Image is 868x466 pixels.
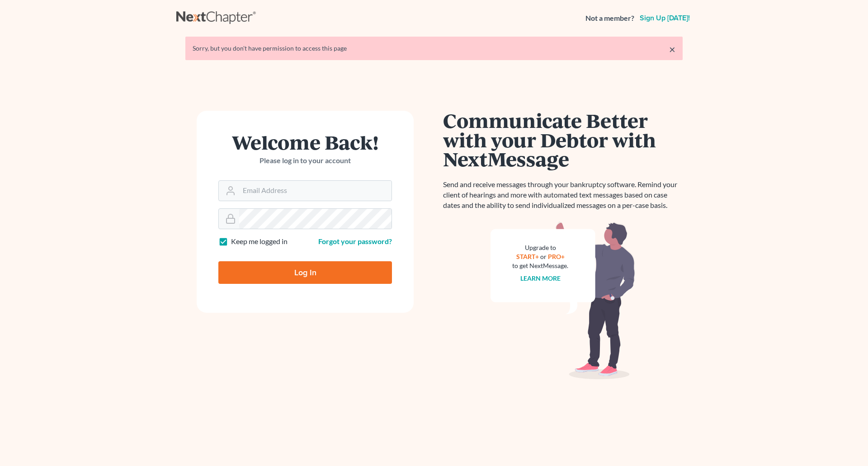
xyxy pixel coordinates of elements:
[512,261,568,270] div: to get NextMessage.
[516,253,539,260] a: START+
[239,181,392,201] input: Email Address
[218,155,392,166] p: Please log in to your account
[520,274,561,282] a: Learn more
[443,179,683,211] p: Send and receive messages through your bankruptcy software. Remind your client of hearings and mo...
[318,237,392,245] a: Forgot your password?
[585,13,634,24] strong: Not a member?
[512,243,568,252] div: Upgrade to
[540,253,547,260] span: or
[548,253,565,260] a: PRO+
[638,14,692,22] a: Sign up [DATE]!
[218,132,392,152] h1: Welcome Back!
[231,236,288,247] label: Keep me logged in
[491,221,635,380] img: nextmessage_bg-59042aed3d76b12b5cd301f8e5b87938c9018125f34e5fa2b7a6b67550977c72.svg
[218,261,392,284] input: Log In
[193,44,675,53] div: Sorry, but you don't have permission to access this page
[669,44,675,55] a: ×
[443,111,683,169] h1: Communicate Better with your Debtor with NextMessage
